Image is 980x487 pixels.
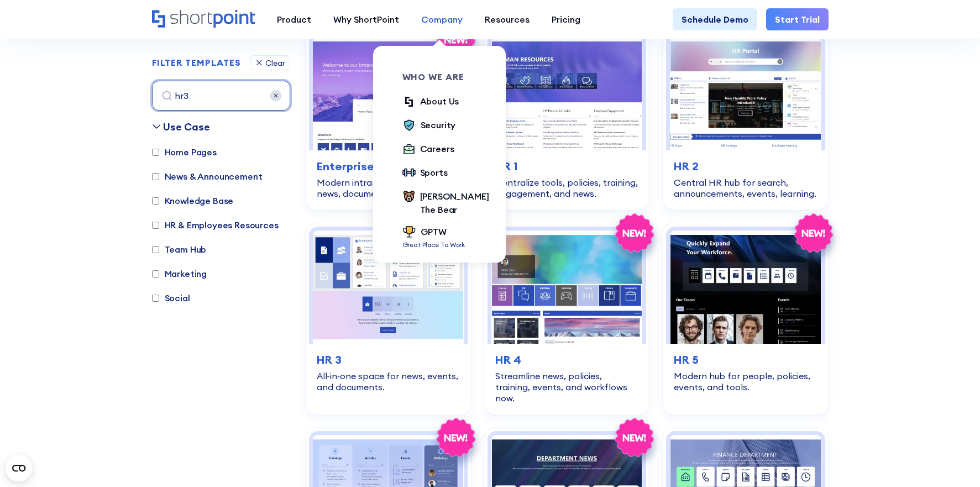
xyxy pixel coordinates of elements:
[663,223,828,415] a: HR 5 – Human Resource Template: Modern hub for people, policies, events, and tools.HR 5Modern hub...
[670,231,821,344] img: HR 5 – Human Resource Template: Modern hub for people, policies, events, and tools.
[152,267,207,280] label: Marketing
[421,225,447,238] div: GPTW
[420,142,454,155] div: Careers
[674,177,817,199] div: Central HR hub for search, announcements, events, learning.
[402,118,456,133] a: Security
[322,8,410,30] a: Why ShortPoint
[317,177,460,199] div: Modern intranet homepage for news, documents, and events.
[152,149,159,156] input: Home Pages
[152,145,217,159] label: Home Pages
[152,295,159,302] input: Social
[495,158,638,175] h3: HR 1
[163,119,210,134] div: Use Case
[410,8,474,30] a: Company
[313,231,464,344] img: HR 3 – HR Intranet Template: All‑in‑one space for news, events, and documents.
[491,37,642,150] img: HR 1 – Human Resources Template: Centralize tools, policies, training, engagement, and news.
[674,370,817,392] div: Modern hub for people, policies, events, and tools.
[766,8,829,30] a: Start Trial
[402,72,489,81] div: Who we are
[491,231,642,344] img: HR 4 – SharePoint HR Intranet Template: Streamline news, policies, training, events, and workflow...
[313,37,464,150] img: Enterprise 1 – SharePoint Homepage Design: Modern intranet homepage for news, documents, and events.
[152,270,159,277] input: Marketing
[152,81,290,111] input: search all templates
[152,170,263,183] label: News & Announcement
[495,352,638,368] h3: HR 4
[541,8,591,30] a: Pricing
[402,240,465,250] p: Great Place To Work
[152,173,159,180] input: News & Announcement
[402,95,459,109] a: About Us
[420,166,448,179] div: Sports
[925,434,980,487] iframe: Chat Widget
[484,30,649,210] a: HR 1 – Human Resources Template: Centralize tools, policies, training, engagement, and news.HR 1C...
[421,13,463,26] div: Company
[152,246,159,253] input: Team Hub
[674,352,817,368] h3: HR 5
[402,225,465,240] a: GPTW
[317,370,460,392] div: All‑in‑one space for news, events, and documents.
[495,370,638,404] div: Streamline news, policies, training, events, and workflows now.
[663,30,828,210] a: HR 2 - HR Intranet Portal: Central HR hub for search, announcements, events, learning.HR 2Central...
[6,455,32,481] button: Open CMP widget
[265,59,285,67] div: Clear
[333,13,399,26] div: Why ShortPoint
[266,8,322,30] a: Product
[306,30,471,210] a: Enterprise 1 – SharePoint Homepage Design: Modern intranet homepage for news, documents, and even...
[152,194,234,207] label: Knowledge Base
[420,190,489,216] div: [PERSON_NAME] The Bear
[670,37,821,150] img: HR 2 - HR Intranet Portal: Central HR hub for search, announcements, events, learning.
[317,352,460,368] h3: HR 3
[674,158,817,175] h3: HR 2
[474,8,541,30] a: Resources
[152,197,159,205] input: Knowledge Base
[152,243,207,256] label: Team Hub
[270,90,281,101] img: 68a58870c1521e1d1adff54a_close.svg
[552,13,580,26] div: Pricing
[152,218,279,232] label: HR & Employees Resources
[152,222,159,229] input: HR & Employees Resources
[485,13,530,26] div: Resources
[317,158,460,175] h3: Enterprise 1
[152,58,241,68] h2: FILTER TEMPLATES
[420,95,459,108] div: About Us
[152,10,255,29] a: Home
[277,13,311,26] div: Product
[402,142,454,157] a: Careers
[402,190,489,216] a: [PERSON_NAME] The Bear
[152,291,190,305] label: Social
[306,223,471,415] a: HR 3 – HR Intranet Template: All‑in‑one space for news, events, and documents.HR 3All‑in‑one spac...
[421,118,456,132] div: Security
[495,177,638,199] div: Centralize tools, policies, training, engagement, and news.
[402,166,448,181] a: Sports
[673,8,757,30] a: Schedule Demo
[484,223,649,415] a: HR 4 – SharePoint HR Intranet Template: Streamline news, policies, training, events, and workflow...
